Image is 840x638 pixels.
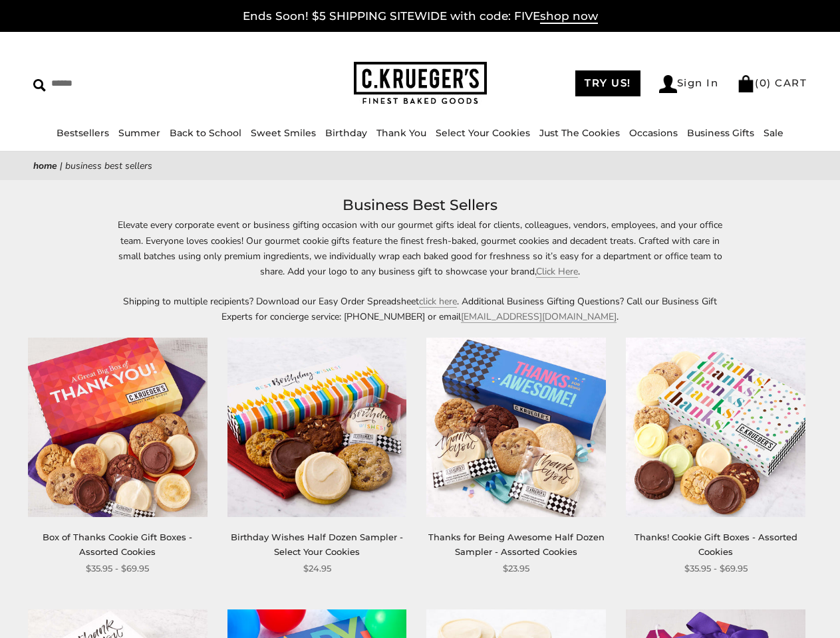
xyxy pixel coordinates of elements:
img: Thanks! Cookie Gift Boxes - Assorted Cookies [626,338,805,517]
img: Bag [737,75,755,92]
span: shop now [540,9,598,24]
img: Search [33,79,46,92]
img: C.KRUEGER'S [354,62,487,105]
span: 0 [760,76,768,89]
a: Sweet Smiles [251,127,316,139]
a: Summer [118,127,160,139]
a: Just The Cookies [539,127,620,139]
p: Shipping to multiple recipients? Download our Easy Order Spreadsheet . Additional Business Giftin... [114,294,726,324]
span: | [60,159,63,172]
a: Occasions [629,127,678,139]
a: Back to School [170,127,241,139]
span: Business Best Sellers [65,159,152,172]
input: Search [33,73,210,94]
nav: breadcrumbs [33,158,807,173]
a: Sale [764,127,783,139]
a: Thank You [376,127,426,139]
a: (0) CART [737,76,807,89]
a: Box of Thanks Cookie Gift Boxes - Assorted Cookies [43,532,192,556]
a: [EMAIL_ADDRESS][DOMAIN_NAME] [461,310,617,323]
a: Click Here [536,265,578,278]
a: Sign In [659,75,719,93]
a: Thanks! Cookie Gift Boxes - Assorted Cookies [634,532,797,556]
span: $23.95 [503,562,529,576]
p: Elevate every corporate event or business gifting occasion with our gourmet gifts ideal for clien... [114,217,726,278]
img: Thanks for Being Awesome Half Dozen Sampler - Assorted Cookies [426,338,606,517]
img: Account [659,75,677,93]
span: $35.95 - $69.95 [684,562,748,576]
span: $35.95 - $69.95 [86,562,149,576]
img: Birthday Wishes Half Dozen Sampler - Select Your Cookies [227,338,407,517]
a: Birthday [325,127,367,139]
a: TRY US! [575,70,640,96]
a: Business Gifts [687,127,754,139]
img: Box of Thanks Cookie Gift Boxes - Assorted Cookies [28,338,208,517]
a: Home [33,159,57,172]
h1: Business Best Sellers [53,193,787,217]
a: Thanks for Being Awesome Half Dozen Sampler - Assorted Cookies [428,532,605,556]
a: Bestsellers [57,127,109,139]
span: $24.95 [303,562,331,576]
a: Select Your Cookies [436,127,530,139]
a: Birthday Wishes Half Dozen Sampler - Select Your Cookies [231,532,403,556]
a: click here [419,295,457,308]
a: Ends Soon! $5 SHIPPING SITEWIDE with code: FIVEshop now [243,9,598,24]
